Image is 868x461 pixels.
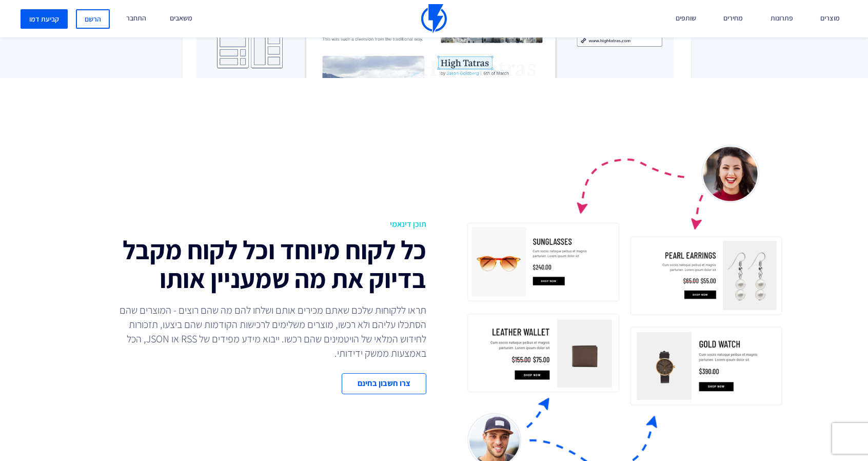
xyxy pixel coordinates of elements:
[62,236,426,293] h2: כל לקוח מיוחד וכל לקוח מקבל בדיוק את מה שמעניין אותו
[119,303,426,360] p: תראו ללקוחות שלכם שאתם מכירים אותם ושלחו להם מה שהם רוצים - המוצרים שהם הסתכלו עליהם ולא רכשו, מו...
[62,219,426,230] span: תוכן דינאמי
[21,9,68,29] a: קביעת דמו
[342,373,426,394] a: צרו חשבון בחינם
[76,9,110,29] a: הרשם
